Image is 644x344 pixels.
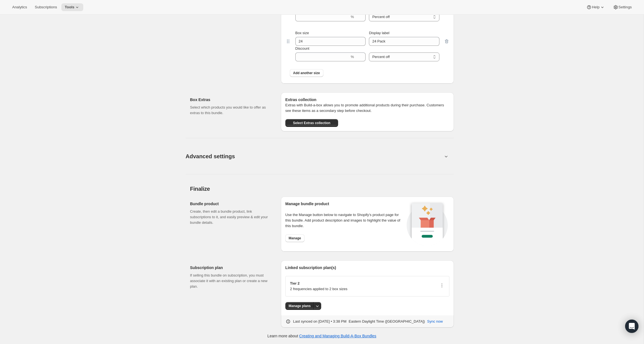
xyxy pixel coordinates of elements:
h2: Box Extras [190,97,272,102]
input: Box size [295,37,357,46]
button: Select Extras collection [285,119,338,127]
button: Sync now [424,317,446,326]
span: Sync now [427,319,443,324]
p: Extras with Build-a-box allows you to promote additional products during their purchase. Customer... [285,102,449,114]
span: Box size [295,31,309,35]
p: Use the Manage button below to navigate to Shopify’s product page for this bundle. Add product de... [285,212,405,229]
p: Last synced on [DATE] • 3:38 PM [293,319,346,324]
h2: Linked subscription plan(s) [285,265,449,270]
button: Add another size [290,69,323,77]
button: More actions [313,302,321,310]
button: Manage [285,234,305,242]
input: Display label [369,37,439,46]
span: Discount [295,46,310,51]
h2: Bundle product [190,201,272,207]
span: % [351,15,354,19]
p: Eastern Daylight Time ([GEOGRAPHIC_DATA]) [349,319,425,324]
div: Open Intercom Messenger [625,320,638,333]
span: Settings [618,5,632,9]
button: Settings [610,3,635,11]
button: Subscriptions [31,3,60,11]
span: Advanced settings [186,152,235,161]
button: Tools [61,3,83,11]
span: Manage plans [289,304,311,308]
span: Select Extras collection [293,121,330,125]
p: Tier 2 [290,281,348,286]
h2: Subscription plan [190,265,272,270]
button: Help [583,3,608,11]
span: Analytics [12,5,27,9]
span: Subscriptions [35,5,57,9]
span: Help [592,5,599,9]
h2: Manage bundle product [285,201,405,207]
button: Analytics [9,3,30,11]
p: 2 frequencies applied to 2 box sizes [290,286,348,292]
span: Manage [289,236,301,240]
p: If selling this bundle on subscription, you must associate it with an existing plan or create a n... [190,273,272,289]
button: Advanced settings [182,145,446,167]
h6: Extras collection [285,97,449,102]
h2: Finalize [190,185,454,192]
p: Create, then edit a bundle product, link subscriptions to it, and easily preview & edit your bund... [190,209,272,225]
p: Select which products you would like to offer as extras to this bundle. [190,105,272,116]
button: Manage plans [285,302,314,310]
a: Creating and Managing Build-A-Box Bundles [299,334,376,338]
span: Add another size [293,71,320,75]
span: Tools [65,5,74,9]
span: Display label [369,31,389,35]
span: % [351,55,354,59]
p: Learn more about [267,333,376,339]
